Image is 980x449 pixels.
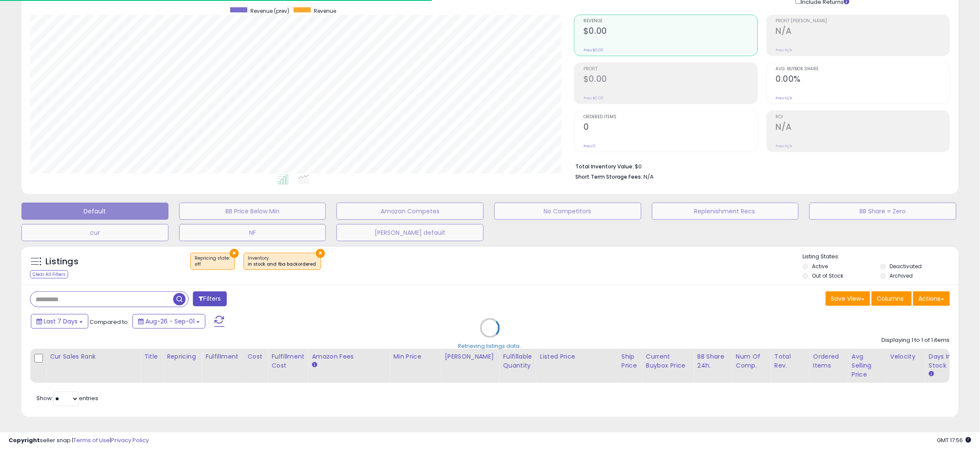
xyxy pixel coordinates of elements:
h2: N/A [776,26,950,38]
b: Short Term Storage Fees: [575,173,642,180]
h2: 0 [583,122,757,134]
a: Privacy Policy [111,436,149,444]
span: Ordered Items [583,115,757,120]
h2: 0.00% [776,74,950,86]
button: BB Price Below Min [179,203,326,220]
small: Prev: N/A [776,96,793,101]
button: Replenishment Recs. [652,203,799,220]
span: Profit [583,67,757,72]
span: Revenue [314,7,336,15]
small: Prev: $0.00 [583,96,604,101]
button: cur [21,224,168,241]
h2: $0.00 [583,26,757,38]
button: No Competitors [494,203,641,220]
button: Amazon Competes [337,203,484,220]
button: Default [21,203,168,220]
div: seller snap | | [9,437,149,445]
li: $0 [575,161,944,171]
span: 2025-09-9 17:56 GMT [937,436,971,444]
small: Prev: 0 [583,144,595,149]
small: Prev: N/A [776,144,793,149]
h2: $0.00 [583,74,757,86]
b: Total Inventory Value: [575,163,634,170]
span: Profit [PERSON_NAME] [776,19,950,24]
h2: N/A [776,122,950,134]
small: Prev: $0.00 [583,48,604,53]
span: Revenue [583,19,757,24]
button: [PERSON_NAME] default [337,224,484,241]
span: Avg. Buybox Share [776,67,950,72]
span: ROI [776,115,950,120]
strong: Copyright [9,436,40,444]
div: Retrieving listings data.. [458,343,522,350]
span: N/A [643,173,654,181]
span: Revenue (prev) [250,7,289,15]
button: BB Share = Zero [809,203,956,220]
a: Terms of Use [73,436,110,444]
button: NF [179,224,326,241]
small: Prev: N/A [776,48,793,53]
